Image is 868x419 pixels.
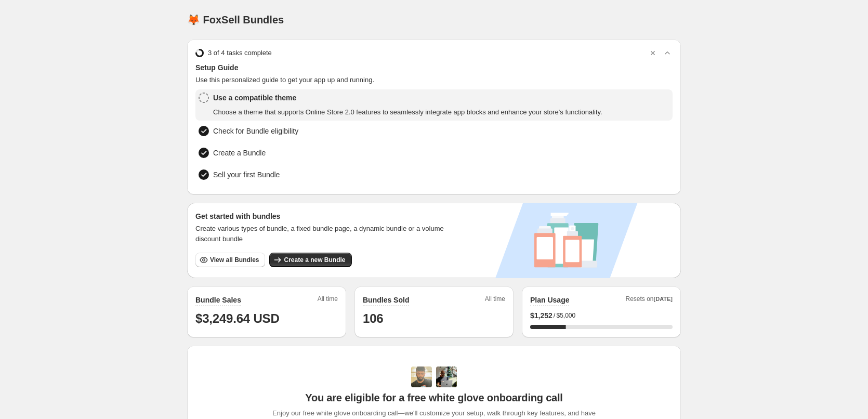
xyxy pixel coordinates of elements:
span: $ 1,252 [530,310,553,321]
span: Setup Guide [195,62,673,73]
span: You are eligible for a free white glove onboarding call [305,391,562,404]
button: Create a new Bundle [269,253,351,267]
span: Use a compatible theme [213,93,602,103]
span: Use this personalized guide to get your app up and running. [195,75,673,85]
span: [DATE] [654,296,673,302]
span: 3 of 4 tasks complete [208,48,272,58]
span: Create a new Bundle [284,256,345,264]
span: Resets on [626,295,673,306]
span: View all Bundles [210,256,259,264]
span: All time [485,295,505,306]
img: Adi [411,366,432,387]
h1: $3,249.64 USD [195,310,338,327]
span: Sell your first Bundle [213,169,280,180]
span: All time [318,295,338,306]
span: Choose a theme that supports Online Store 2.0 features to seamlessly integrate app blocks and enh... [213,107,602,117]
span: Check for Bundle eligibility [213,126,298,136]
h2: Plan Usage [530,295,569,305]
h1: 🦊 FoxSell Bundles [187,14,284,26]
h2: Bundles Sold [363,295,409,305]
span: Create various types of bundle, a fixed bundle page, a dynamic bundle or a volume discount bundle [195,224,454,244]
span: $5,000 [556,311,575,320]
img: Prakhar [436,366,457,387]
h1: 106 [363,310,505,327]
button: View all Bundles [195,253,265,267]
span: Create a Bundle [213,148,266,158]
h2: Bundle Sales [195,295,241,305]
div: / [530,310,673,321]
h3: Get started with bundles [195,211,454,221]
